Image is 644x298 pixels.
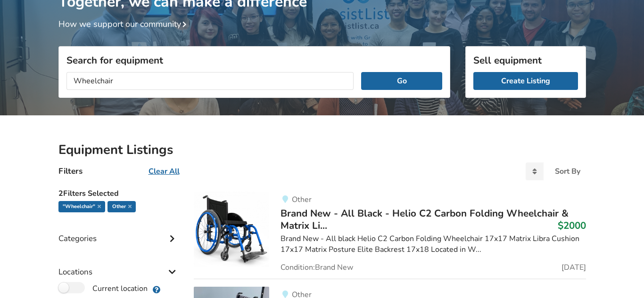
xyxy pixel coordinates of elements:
div: Other [107,201,135,212]
div: "Wheelchair" [58,201,105,212]
u: Clear All [149,166,180,177]
h3: Search for equipment [66,54,442,66]
h4: Filters [58,166,83,177]
span: [DATE] [561,264,586,271]
h3: Sell equipment [473,54,578,66]
img: mobility-brand new - all black - helio c2 carbon folding wheelchair & matrix libra cushion & matr... [194,192,269,267]
a: Create Listing [473,72,578,90]
div: Categories [58,215,179,248]
h5: 2 Filters Selected [58,184,179,201]
span: Condition: Brand New [281,264,353,271]
input: I am looking for... [66,72,354,90]
span: Brand New - All Black - Helio C2 Carbon Folding Wheelchair & Matrix Li... [281,207,569,232]
h2: Equipment Listings [58,142,586,158]
button: Go [361,72,442,90]
span: Other [292,194,312,205]
div: Brand New - All black Helio C2 Carbon Folding Wheelchair 17x17 Matrix Libra Cushion 17x17 Matrix ... [281,234,586,255]
label: Current location [58,282,148,294]
a: How we support our community [58,18,190,30]
a: mobility-brand new - all black - helio c2 carbon folding wheelchair & matrix libra cushion & matr... [194,192,586,279]
div: Locations [58,248,179,282]
h3: $2000 [558,219,586,232]
div: Sort By [555,168,580,175]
